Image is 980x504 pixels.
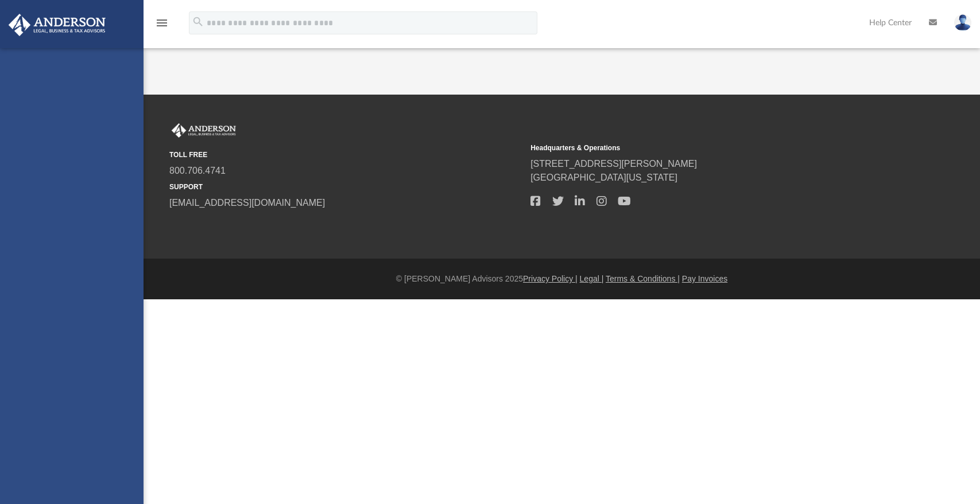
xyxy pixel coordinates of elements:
img: Anderson Advisors Platinum Portal [169,123,238,138]
i: menu [155,16,169,30]
i: search [192,15,204,28]
small: Headquarters & Operations [530,143,884,153]
a: [EMAIL_ADDRESS][DOMAIN_NAME] [169,198,325,208]
small: SUPPORT [169,182,522,192]
a: Pay Invoices [682,274,727,283]
a: 800.706.4741 [169,166,226,175]
a: menu [155,22,169,30]
div: © [PERSON_NAME] Advisors 2025 [144,273,980,285]
a: Terms & Conditions | [606,274,680,283]
img: Anderson Advisors Platinum Portal [5,14,109,36]
small: TOLL FREE [169,150,522,160]
a: Legal | [580,274,604,283]
a: [STREET_ADDRESS][PERSON_NAME] [530,159,697,169]
a: Privacy Policy | [523,274,578,283]
a: [GEOGRAPHIC_DATA][US_STATE] [530,173,677,182]
img: User Pic [954,14,971,31]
